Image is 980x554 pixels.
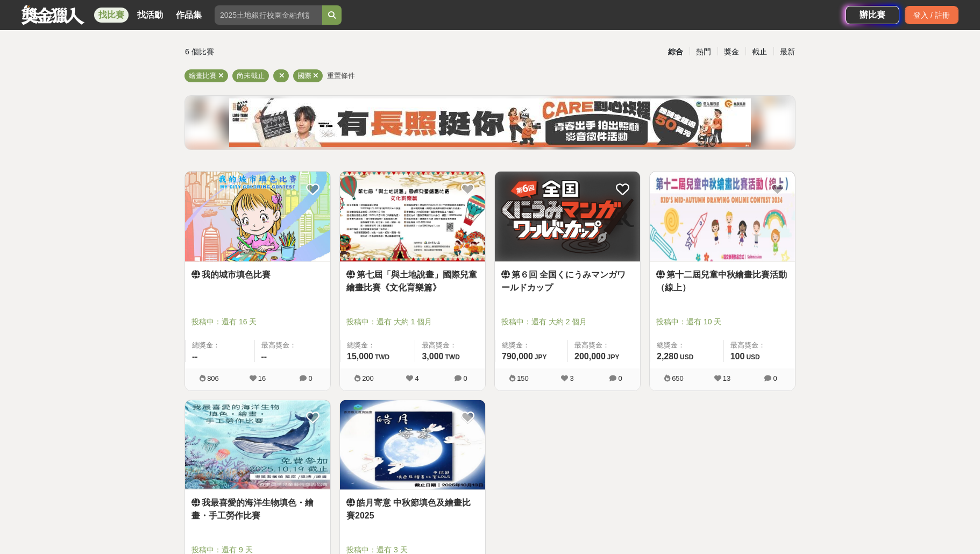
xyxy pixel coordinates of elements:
span: 最高獎金： [574,340,634,351]
a: Cover Image [340,400,485,491]
img: Cover Image [495,172,640,261]
span: 最高獎金： [422,340,479,351]
span: 650 [672,374,684,382]
img: f7c855b4-d01c-467d-b383-4c0caabe547d.jpg [229,98,751,147]
a: Cover Image [185,400,330,491]
span: JPY [535,353,547,361]
a: 辦比賽 [846,6,899,24]
div: 獎金 [718,42,745,61]
span: 13 [723,374,730,382]
a: 皓月寄意 中秋節填色及繪畫比賽2025 [346,496,479,522]
span: 2,280 [657,352,678,361]
span: 200 [362,374,374,382]
span: 790,000 [502,352,533,361]
img: Cover Image [185,172,330,261]
span: 總獎金： [192,340,248,351]
span: 806 [207,374,219,382]
div: 熱門 [690,42,718,61]
span: 投稿中：還有 16 天 [191,316,324,328]
a: 找比賽 [94,8,129,23]
img: Cover Image [340,172,485,261]
a: 我的城市填色比賽 [191,268,324,281]
img: Cover Image [650,172,795,261]
span: 最高獎金： [730,340,789,351]
input: 2025土地銀行校園金融創意挑戰賽：從你出發 開啟智慧金融新頁 [215,5,322,25]
span: -- [261,352,267,361]
a: 作品集 [172,8,206,23]
span: 繪畫比賽 [189,72,217,80]
span: 3 [570,374,573,382]
div: 最新 [773,42,801,61]
span: 最高獎金： [261,340,324,351]
span: 0 [308,374,312,382]
span: 4 [415,374,418,382]
span: 15,000 [347,352,373,361]
span: 投稿中：還有 大約 2 個月 [501,316,634,328]
span: TWD [375,353,389,361]
div: 綜合 [662,42,690,61]
span: 200,000 [574,352,606,361]
span: TWD [445,353,460,361]
a: 第６回 全国くにうみマンガワールドカップ [501,268,634,294]
span: USD [680,353,693,361]
span: 投稿中：還有 大約 1 個月 [346,316,479,328]
div: 登入 / 註冊 [905,6,958,24]
span: 總獎金： [347,340,408,351]
span: 總獎金： [502,340,561,351]
a: 我最喜愛的海洋生物填色・繪畫・手工勞作比賽 [191,496,324,522]
span: USD [746,353,759,361]
img: Cover Image [340,400,485,490]
a: 找活動 [133,8,167,23]
span: 150 [517,374,529,382]
span: 16 [258,374,266,382]
span: 投稿中：還有 10 天 [656,316,789,328]
span: 3,000 [422,352,443,361]
span: 100 [730,352,745,361]
span: 0 [773,374,777,382]
span: JPY [607,353,620,361]
img: Cover Image [185,400,330,490]
span: 尚未截止 [237,72,265,80]
div: 6 個比賽 [185,42,388,61]
span: -- [192,352,198,361]
span: 總獎金： [657,340,717,351]
span: 國際 [297,72,311,80]
a: 第七屆「與土地說畫」國際兒童繪畫比賽《文化育樂篇》 [346,268,479,294]
div: 截止 [745,42,773,61]
a: 第十二屆兒童中秋繪畫比賽活動（線上） [656,268,789,294]
span: 重置條件 [327,72,355,80]
span: 0 [463,374,467,382]
span: 0 [618,374,622,382]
